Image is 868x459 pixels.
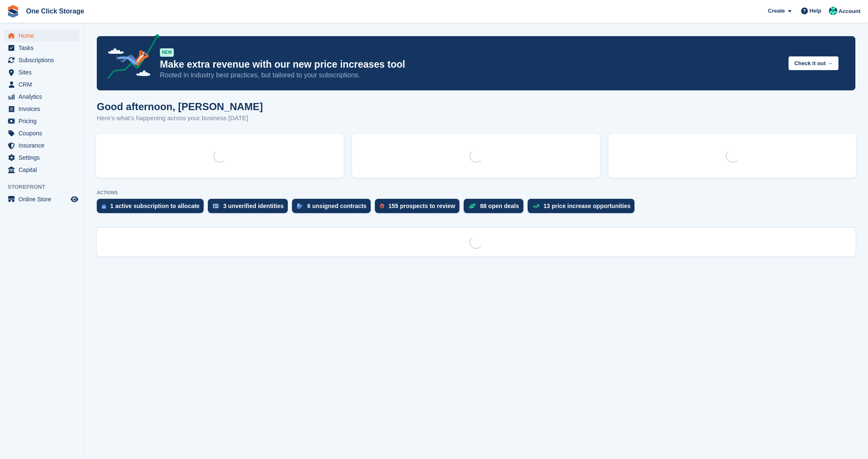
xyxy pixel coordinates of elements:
span: Storefront [8,183,84,191]
a: menu [4,42,80,54]
a: 13 price increase opportunities [528,199,639,217]
span: Invoices [19,103,69,115]
a: menu [4,127,80,139]
div: 3 unverified identities [223,203,284,209]
a: menu [4,103,80,115]
span: Home [19,30,69,42]
a: menu [4,115,80,127]
span: Subscriptions [19,54,69,66]
a: menu [4,140,80,151]
div: 1 active subscription to allocate [110,203,199,209]
span: Coupons [19,127,69,139]
span: Pricing [19,115,69,127]
span: Capital [19,164,69,176]
p: Rooted in industry best practices, but tailored to your subscriptions. [160,71,782,80]
img: price-adjustments-announcement-icon-8257ccfd72463d97f412b2fc003d46551f7dbcb40ab6d574587a9cd5c0d94... [101,34,159,82]
img: contract_signature_icon-13c848040528278c33f63329250d36e43548de30e8caae1d1a13099fd9432cc5.svg [297,203,303,208]
div: 88 open deals [480,203,519,209]
span: Sites [19,66,69,78]
a: menu [4,30,80,42]
p: Make extra revenue with our new price increases tool [160,58,782,71]
img: prospect-51fa495bee0391a8d652442698ab0144808aea92771e9ea1ae160a38d050c398.svg [380,203,384,208]
span: Analytics [19,91,69,103]
a: menu [4,91,80,103]
a: Preview store [69,194,80,204]
span: Help [810,7,821,15]
a: 155 prospects to review [375,199,464,217]
span: Tasks [19,42,69,54]
a: 3 unverified identities [208,199,292,217]
a: menu [4,79,80,90]
p: Here's what's happening across your business [DATE] [97,113,263,123]
a: menu [4,66,80,78]
a: One Click Storage [23,4,88,18]
a: 6 unsigned contracts [292,199,375,217]
div: 155 prospects to review [388,203,455,209]
button: Check it out → [788,56,839,70]
div: 6 unsigned contracts [307,203,366,209]
img: price_increase_opportunities-93ffe204e8149a01c8c9dc8f82e8f89637d9d84a8eef4429ea346261dce0b2c0.svg [533,204,539,208]
img: deal-1b604bf984904fb50ccaf53a9ad4b4a5d6e5aea283cecdc64d6e3604feb123c2.svg [469,203,476,209]
img: active_subscription_to_allocate_icon-d502201f5373d7db506a760aba3b589e785aa758c864c3986d89f69b8ff3... [102,203,106,209]
span: Create [768,7,785,15]
span: CRM [19,79,69,90]
img: stora-icon-8386f47178a22dfd0bd8f6a31ec36ba5ce8667c1dd55bd0f319d3a0aa187defe.svg [7,5,19,18]
a: menu [4,152,80,164]
a: menu [4,54,80,66]
div: 13 price increase opportunities [544,203,631,209]
span: Account [839,7,860,16]
a: 1 active subscription to allocate [97,199,208,217]
span: Online Store [19,193,69,205]
img: verify_identity-adf6edd0f0f0b5bbfe63781bf79b02c33cf7c696d77639b501bdc392416b5a36.svg [213,203,219,208]
a: menu [4,164,80,176]
a: menu [4,193,80,205]
h1: Good afternoon, [PERSON_NAME] [97,101,263,112]
p: ACTIONS [97,190,855,195]
div: NEW [160,48,174,57]
a: 88 open deals [464,199,528,217]
span: Insurance [19,140,69,151]
span: Settings [19,152,69,164]
img: Katy Forster [829,7,837,15]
